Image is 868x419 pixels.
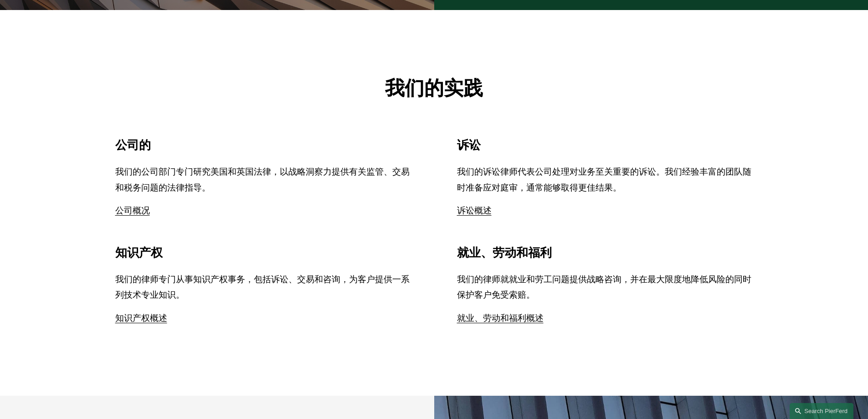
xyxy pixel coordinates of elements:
a: 公司概况 [115,206,150,215]
a: 知识产权概述 [115,313,167,323]
font: 我们的律师专门从事知识产权事务，包括诉讼、交易和咨询，为客户提供一系列技术专业知识。 [115,274,410,300]
font: 知识产权 [115,246,163,259]
a: 诉讼概述 [457,206,492,215]
font: 我们的实践 [385,77,483,99]
font: 我们的律师就就业和劳工问题提供战略咨询，并在最大限度地降低风险的同时保护客户免受索赔。 [457,274,751,300]
font: 公司的 [115,139,151,151]
font: 我们的诉讼律师代表公司处理对业务至关重要的诉讼。我们经验丰富的团队随时准备应对庭审，通常能够取得更佳结果。 [457,167,751,192]
font: 我们的公司部门专门研究美国和英国法律，以战略洞察力提供有关监管、交易和税务问题的法律指导。 [115,167,410,192]
a: 就业、劳动和福利概述 [457,313,544,323]
font: 就业、劳动和福利 [457,246,552,259]
font: 诉讼 [457,139,481,151]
